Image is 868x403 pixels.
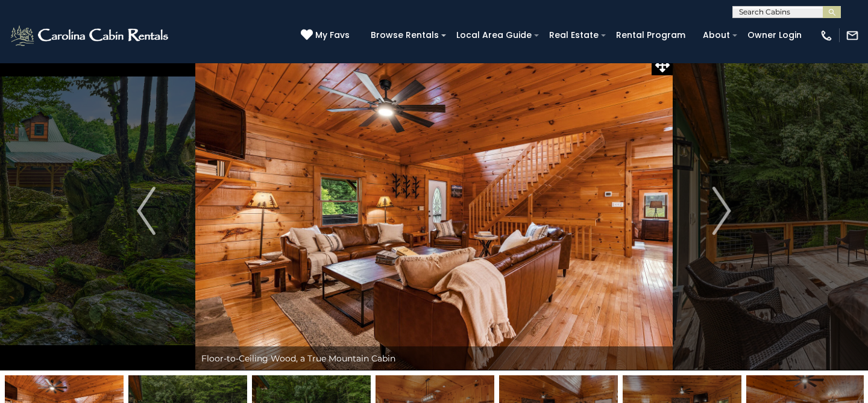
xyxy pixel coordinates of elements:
a: Local Area Guide [450,26,538,45]
img: arrow [137,187,155,235]
img: mail-regular-white.png [846,29,859,42]
a: About [697,26,736,45]
span: My Favs [315,29,350,42]
a: Owner Login [741,26,808,45]
button: Previous [97,51,195,370]
a: My Favs [301,29,353,42]
img: White-1-2.png [9,23,172,48]
div: Floor-to-Ceiling Wood, a True Mountain Cabin [195,346,673,370]
img: arrow [712,187,731,235]
a: Browse Rentals [365,26,445,45]
button: Next [673,51,771,370]
a: Rental Program [610,26,691,45]
a: Real Estate [543,26,605,45]
img: phone-regular-white.png [820,29,833,42]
